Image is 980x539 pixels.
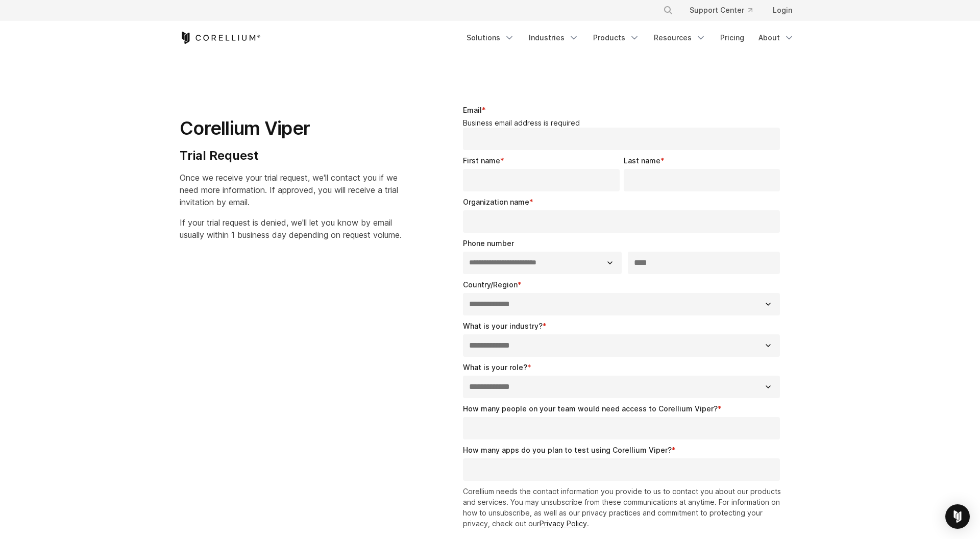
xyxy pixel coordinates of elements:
a: Resources [648,29,712,47]
span: How many apps do you plan to test using Corellium Viper? [463,446,672,454]
a: Pricing [714,29,750,47]
span: Last name [624,156,660,165]
h1: Corellium Viper [180,117,402,140]
p: Corellium needs the contact information you provide to us to contact you about our products and s... [463,486,784,529]
span: Country/Region [463,280,518,289]
span: Email [463,106,482,114]
div: Navigation Menu [651,1,800,19]
span: How many people on your team would need access to Corellium Viper? [463,404,718,413]
a: Industries [523,29,585,47]
a: Support Center [681,1,761,19]
div: Navigation Menu [460,29,800,47]
a: Solutions [460,29,521,47]
a: Login [765,1,800,19]
span: What is your role? [463,363,527,372]
div: Open Intercom Messenger [945,504,970,529]
a: Privacy Policy [540,519,587,528]
a: Corellium Home [180,32,261,44]
span: Phone number [463,239,514,248]
h4: Trial Request [180,148,402,163]
a: Products [587,29,646,47]
span: Organization name [463,198,529,206]
button: Search [659,1,677,19]
span: If your trial request is denied, we'll let you know by email usually within 1 business day depend... [180,217,402,240]
legend: Business email address is required [463,118,784,128]
span: First name [463,156,500,165]
span: What is your industry? [463,322,543,330]
span: Once we receive your trial request, we'll contact you if we need more information. If approved, y... [180,173,398,207]
a: About [752,29,800,47]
